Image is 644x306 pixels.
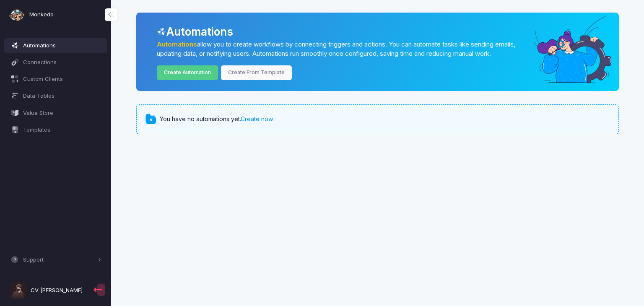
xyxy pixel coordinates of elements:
[23,109,101,117] span: Value Store
[8,6,54,23] a: Monkedo
[23,256,96,264] span: Support
[8,6,25,23] img: monkedo-logo-dark.png
[4,72,107,87] a: Custom Clients
[160,115,274,124] span: You have no automations yet. .
[4,54,107,70] a: Connections
[157,40,531,59] p: allow you to create workflows by connecting triggers and actions. You can automate tasks like sen...
[31,286,83,295] span: CV [PERSON_NAME]
[157,41,197,48] a: Automations
[221,65,292,80] a: Create From Template
[4,105,107,120] a: Value Store
[157,65,218,80] a: Create Automation
[4,122,107,137] a: Templates
[29,10,54,19] span: Monkedo
[23,75,101,83] span: Custom Clients
[4,88,107,104] a: Data Tables
[23,41,101,50] span: Automations
[23,126,101,134] span: Templates
[4,38,107,53] a: Automations
[157,23,607,40] div: Automations
[10,282,26,299] img: profile
[23,92,101,100] span: Data Tables
[4,279,92,303] a: CV [PERSON_NAME]
[4,252,107,267] button: Support
[241,115,273,122] a: Create now
[23,58,101,67] span: Connections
